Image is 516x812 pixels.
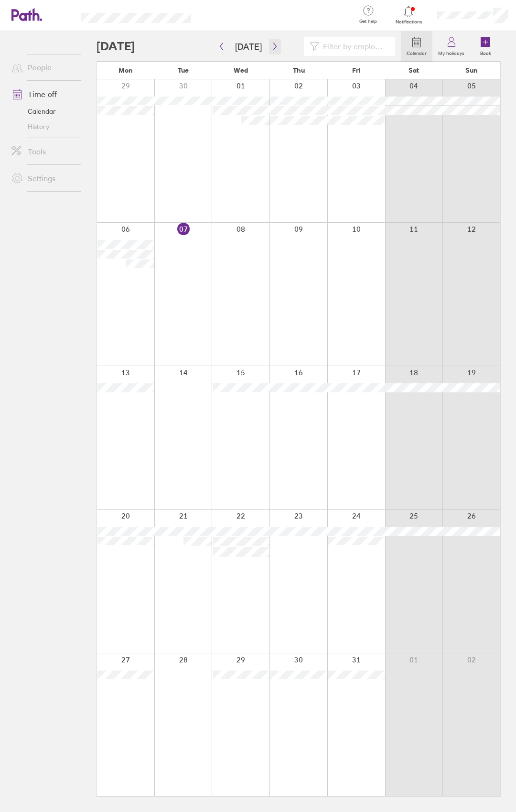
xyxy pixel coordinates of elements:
[470,31,501,62] a: Book
[234,66,248,74] span: Wed
[352,66,361,74] span: Fri
[474,48,497,56] label: Book
[293,66,305,74] span: Thu
[401,48,432,56] label: Calendar
[4,142,81,161] a: Tools
[393,5,424,25] a: Notifications
[118,66,133,74] span: Mon
[432,48,470,56] label: My holidays
[4,119,81,134] a: History
[465,66,478,74] span: Sun
[408,66,419,74] span: Sat
[401,31,432,62] a: Calendar
[4,58,81,77] a: People
[319,37,389,55] input: Filter by employee
[4,85,81,104] a: Time off
[393,19,424,25] span: Notifications
[227,39,269,54] button: [DATE]
[353,19,384,24] span: Get help
[4,169,81,188] a: Settings
[178,66,189,74] span: Tue
[432,31,470,62] a: My holidays
[4,104,81,119] a: Calendar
